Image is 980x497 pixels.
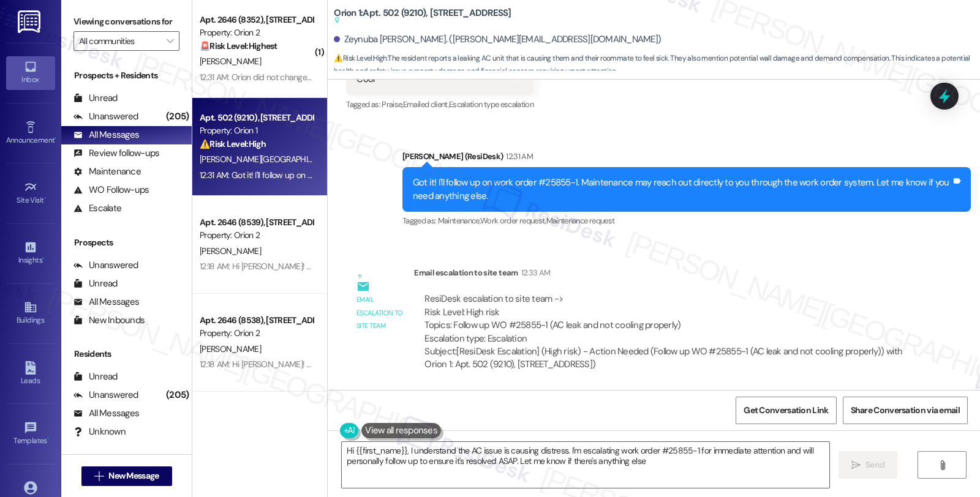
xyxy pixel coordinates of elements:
div: Email escalation to site team [414,266,914,283]
b: Orion 1: Apt. 502 (9210), [STREET_ADDRESS] [334,7,511,27]
div: Unread [73,277,118,290]
a: Site Visit • [6,177,55,210]
div: Prospects [61,236,192,249]
div: Escalate [73,202,121,215]
img: ResiDesk Logo [18,10,43,33]
span: • [42,254,44,263]
button: Share Conversation via email [843,397,968,424]
div: WO Follow-ups [73,184,149,196]
button: Get Conversation Link [736,397,836,424]
a: Templates • [6,417,55,450]
span: • [55,134,56,143]
div: Property: Orion 2 [200,229,313,242]
div: Review follow-ups [73,147,159,160]
input: All communities [79,31,160,51]
div: Unanswered [73,389,138,402]
span: • [47,435,49,443]
div: Unknown [73,425,126,438]
span: Emailed client , [403,99,449,110]
div: Property: Orion 2 [200,327,313,340]
span: Send [865,458,884,471]
span: New Message [108,469,159,482]
div: Prospects + Residents [61,69,192,82]
span: Maintenance request [546,215,615,226]
i:  [94,471,104,481]
div: Zeynuba [PERSON_NAME]. ([PERSON_NAME][EMAIL_ADDRESS][DOMAIN_NAME]) [334,33,661,46]
button: New Message [81,466,172,486]
div: Apt. 2646 (8352), [STREET_ADDRESS] [200,13,313,26]
div: Subject: [ResiDesk Escalation] (High risk) - Action Needed (Follow up WO #25855-1 (AC leak and no... [424,345,904,372]
div: 12:31 AM [503,150,533,163]
span: [PERSON_NAME] [200,245,261,256]
span: [PERSON_NAME] [200,56,261,67]
div: Property: Orion 1 [200,124,313,137]
div: (205) [163,107,192,126]
div: Unread [73,370,118,383]
i:  [938,460,947,470]
div: Residents [61,348,192,361]
div: Maintenance [73,165,141,178]
span: Escalation type escalation [449,99,533,110]
div: 12:31 AM: Orion did not change the security code for the unit's door. This was a major issue at m... [200,72,802,83]
a: Leads [6,357,55,390]
label: Viewing conversations for [73,12,179,31]
div: Tagged as: [402,212,971,230]
div: Cool [356,73,374,86]
div: Apt. 2646 (8538), [STREET_ADDRESS] [200,314,313,327]
button: Send [839,451,898,479]
span: Get Conversation Link [744,404,828,417]
span: Maintenance , [438,215,480,226]
div: ResiDesk escalation to site team -> Risk Level: High risk Topics: Follow up WO #25855-1 (AC leak ... [424,293,904,345]
div: Email escalation to site team [356,293,404,332]
div: Unanswered [73,110,138,123]
div: Got it! I'll follow up on work order #25855-1. Maintenance may reach out directly to you through ... [413,176,951,203]
div: 12:31 AM: Got it! I'll follow up on work order #25855-1. Maintenance may reach out directly to yo... [200,170,795,181]
i:  [851,460,861,470]
strong: 🚨 Risk Level: Highest [200,40,277,51]
div: [PERSON_NAME] (ResiDesk) [402,150,971,167]
span: • [44,194,46,203]
a: Buildings [6,297,55,330]
span: Work order request , [480,215,546,226]
div: (205) [163,386,192,405]
span: [PERSON_NAME][GEOGRAPHIC_DATA] [200,154,339,165]
div: Apt. 502 (9210), [STREET_ADDRESS] [200,111,313,124]
strong: ⚠️ Risk Level: High [334,53,386,63]
span: : The resident reports a leaking AC unit that is causing them and their roommate to feel sick. Th... [334,52,980,78]
div: 12:33 AM [518,266,551,279]
i:  [167,36,173,46]
span: [PERSON_NAME] [200,343,261,354]
textarea: Hi {{first_name}}, I understand the AC issue is causing distress. I'm escalating work order #2585... [342,442,829,488]
span: Praise , [382,99,402,110]
span: Share Conversation via email [851,404,960,417]
a: Insights • [6,237,55,270]
div: Apt. 2646 (8539), [STREET_ADDRESS] [200,216,313,229]
div: Tagged as: [346,95,533,113]
a: Inbox [6,56,55,89]
div: New Inbounds [73,314,145,327]
strong: ⚠️ Risk Level: High [200,138,266,149]
div: Property: Orion 2 [200,26,313,39]
div: Unread [73,92,118,105]
div: All Messages [73,296,139,308]
div: All Messages [73,407,139,420]
div: All Messages [73,129,139,141]
div: Unanswered [73,259,138,272]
